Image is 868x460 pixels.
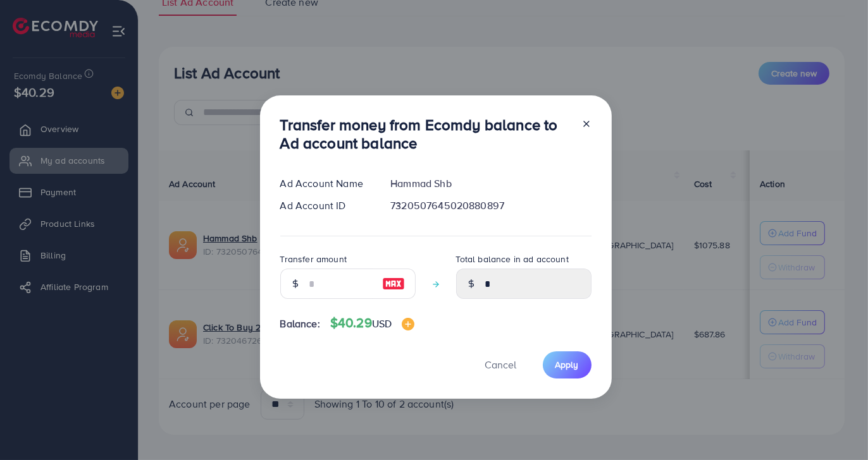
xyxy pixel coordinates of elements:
[330,315,414,331] h4: $40.29
[485,358,517,372] span: Cancel
[814,403,859,451] iframe: Chat
[380,176,601,191] div: Hammad Shb
[380,198,601,213] div: 7320507645020880897
[543,351,592,378] button: Apply
[402,318,414,330] img: image
[372,317,392,330] span: USD
[270,176,381,191] div: Ad Account Name
[270,198,381,213] div: Ad Account ID
[280,317,320,331] span: Balance:
[456,253,569,265] label: Total balance in ad account
[555,358,579,371] span: Apply
[280,116,571,152] h3: Transfer money from Ecomdy balance to Ad account balance
[469,351,533,378] button: Cancel
[280,253,347,265] label: Transfer amount
[382,276,405,291] img: image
